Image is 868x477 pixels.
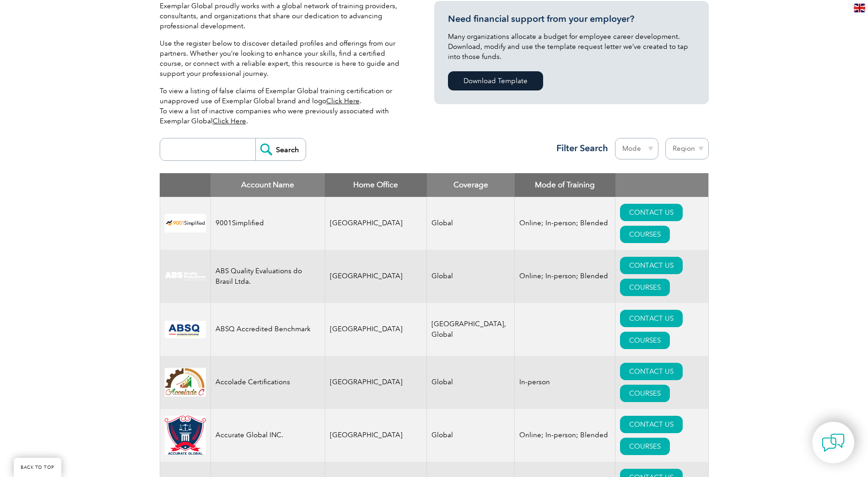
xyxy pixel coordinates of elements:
a: BACK TO TOP [14,458,61,477]
img: a034a1f6-3919-f011-998a-0022489685a1-logo.png [165,416,206,455]
a: CONTACT US [620,363,683,380]
a: COURSES [620,279,670,296]
td: [GEOGRAPHIC_DATA] [325,356,427,409]
td: ABS Quality Evaluations do Brasil Ltda. [210,250,325,303]
a: CONTACT US [620,416,683,433]
a: CONTACT US [620,204,683,221]
td: Accurate Global INC. [210,409,325,462]
td: Online; In-person; Blended [515,197,615,250]
p: Exemplar Global proudly works with a global network of training providers, consultants, and organ... [160,1,407,31]
th: Mode of Training: activate to sort column ascending [515,173,615,197]
td: Accolade Certifications [210,356,325,409]
th: : activate to sort column ascending [615,173,708,197]
h3: Filter Search [551,143,608,154]
a: COURSES [620,332,670,349]
td: Global [427,197,515,250]
p: Many organizations allocate a budget for employee career development. Download, modify and use th... [448,32,695,62]
td: ABSQ Accredited Benchmark [210,303,325,356]
td: Global [427,356,515,409]
td: [GEOGRAPHIC_DATA] [325,197,427,250]
td: Global [427,409,515,462]
td: Global [427,250,515,303]
a: Click Here [326,97,360,105]
a: COURSES [620,438,670,455]
th: Home Office: activate to sort column ascending [325,173,427,197]
img: en [854,4,865,12]
td: [GEOGRAPHIC_DATA], Global [427,303,515,356]
img: 37c9c059-616f-eb11-a812-002248153038-logo.png [165,214,206,233]
td: Online; In-person; Blended [515,250,615,303]
th: Coverage: activate to sort column ascending [427,173,515,197]
img: cc24547b-a6e0-e911-a812-000d3a795b83-logo.png [165,321,206,338]
input: Search [255,138,306,160]
h3: Need financial support from your employer? [448,13,695,25]
p: To view a listing of false claims of Exemplar Global training certification or unapproved use of ... [160,86,407,126]
a: CONTACT US [620,310,683,327]
img: c92924ac-d9bc-ea11-a814-000d3a79823d-logo.jpg [165,271,206,281]
p: Use the register below to discover detailed profiles and offerings from our partners. Whether you... [160,38,407,79]
a: CONTACT US [620,257,683,274]
td: In-person [515,356,615,409]
th: Account Name: activate to sort column descending [210,173,325,197]
td: [GEOGRAPHIC_DATA] [325,303,427,356]
a: Click Here [213,117,246,125]
td: 9001Simplified [210,197,325,250]
a: COURSES [620,226,670,243]
td: [GEOGRAPHIC_DATA] [325,250,427,303]
td: [GEOGRAPHIC_DATA] [325,409,427,462]
img: contact-chat.png [822,431,845,454]
td: Online; In-person; Blended [515,409,615,462]
img: 1a94dd1a-69dd-eb11-bacb-002248159486-logo.jpg [165,368,206,397]
a: Download Template [448,71,543,90]
a: COURSES [620,385,670,402]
